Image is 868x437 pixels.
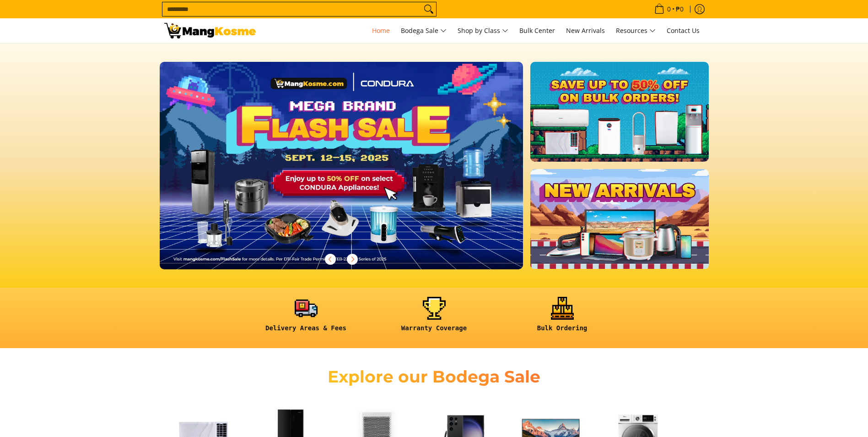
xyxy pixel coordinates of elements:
a: Shop by Class [453,18,513,43]
h2: Explore our Bodega Sale [302,366,567,387]
a: Home [367,18,394,43]
span: Home [372,26,390,35]
span: Contact Us [667,26,700,35]
span: Shop by Class [458,25,508,37]
button: Previous [320,249,340,269]
span: Bodega Sale [401,25,447,37]
button: Search [421,2,436,16]
span: Resources [616,25,656,37]
img: Desktop homepage 29339654 2507 42fb b9ff a0650d39e9ed [160,62,523,269]
span: • [652,4,686,14]
a: Resources [611,18,660,43]
span: ₱0 [674,6,685,12]
a: Bodega Sale [396,18,451,43]
a: Bulk Center [515,18,560,43]
a: <h6><strong>Delivery Areas & Fees</strong></h6> [247,297,366,339]
a: New Arrivals [561,18,609,43]
a: Contact Us [662,18,704,43]
a: <h6><strong>Bulk Ordering</strong></h6> [503,297,622,339]
a: <h6><strong>Warranty Coverage</strong></h6> [375,297,494,339]
span: New Arrivals [566,26,605,35]
button: Next [342,249,362,269]
nav: Main Menu [265,18,704,43]
span: Bulk Center [519,26,555,35]
img: Mang Kosme: Your Home Appliances Warehouse Sale Partner! [164,23,256,38]
span: 0 [666,6,672,12]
